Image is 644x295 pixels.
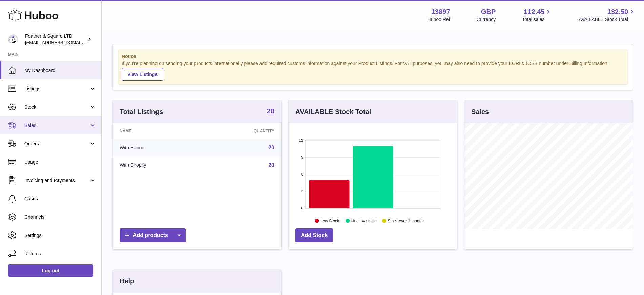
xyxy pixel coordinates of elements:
div: Huboo Ref [428,16,450,23]
span: Returns [24,251,96,257]
a: 20 [268,162,274,168]
text: Healthy stock [351,218,376,223]
span: 112.45 [524,7,544,16]
text: 12 [299,138,303,142]
span: Sales [24,122,89,129]
h3: AVAILABLE Stock Total [295,107,371,116]
span: [EMAIL_ADDRESS][DOMAIN_NAME] [25,40,100,45]
text: 3 [301,189,303,193]
text: Stock over 2 months [388,218,424,223]
span: Stock [24,104,89,110]
div: If you're planning on sending your products internationally please add required customs informati... [122,60,624,81]
td: With Huboo [113,139,204,156]
a: Log out [8,264,93,277]
span: Cases [24,196,96,202]
strong: 13897 [431,7,450,16]
a: 20 [267,108,274,116]
strong: 20 [267,108,274,114]
td: With Shopify [113,156,204,174]
a: View Listings [122,68,163,81]
a: 20 [268,145,274,150]
span: 132.50 [607,7,628,16]
span: Invoicing and Payments [24,177,89,184]
span: Usage [24,159,96,165]
div: Feather & Square LTD [25,33,86,46]
th: Name [113,123,204,139]
h3: Sales [471,107,489,116]
span: My Dashboard [24,67,96,74]
text: 6 [301,172,303,176]
a: 112.45 Total sales [522,7,552,23]
span: Total sales [522,16,552,23]
a: 132.50 AVAILABLE Stock Total [579,7,636,23]
text: 9 [301,155,303,159]
h3: Total Listings [120,107,163,116]
strong: GBP [481,7,496,16]
span: Orders [24,141,89,147]
a: Add Stock [295,228,333,242]
th: Quantity [204,123,281,139]
h3: Help [120,277,134,286]
text: Low Stock [320,218,339,223]
strong: Notice [122,53,624,60]
span: Channels [24,214,96,220]
span: Listings [24,86,89,92]
a: Add products [120,228,186,242]
text: 0 [301,206,303,210]
img: feathernsquare@gmail.com [8,34,18,44]
div: Currency [477,16,496,23]
span: Settings [24,232,96,239]
span: AVAILABLE Stock Total [579,16,636,23]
